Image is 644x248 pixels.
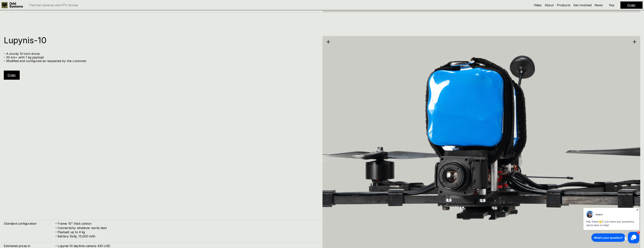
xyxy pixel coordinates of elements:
p: – 30 km+ with 1 kg payload [4,56,318,59]
h1: Lupynis-10 [4,36,318,44]
p: – Modified and configured as requested by the customer [4,59,318,63]
a: Get involved [573,3,592,7]
h4: – [55,221,57,225]
h4: – [55,234,57,238]
h4: Lupynis-10 daytime camera: 430 USD [58,244,318,248]
a: Video [534,3,542,7]
h4: – [55,244,57,248]
h4: Frame: 10’’ thick carbon [58,221,318,226]
h4: Connectivity: whatever works best [58,226,318,230]
h4: Battery: 6s3p, 15,000 mAh [58,234,318,238]
h4: Standard configuration [4,221,55,226]
p: Укр [609,4,614,7]
h4: Payload: up to 4 kg [58,230,318,234]
h4: – [55,225,57,230]
p: – A sturdy 10-inch drone [4,52,318,56]
a: Products [557,3,570,7]
p: Thermal cameras and FPV drones [29,4,78,7]
a: About [545,3,554,7]
iframe: HelpCrunch [582,207,640,244]
h4: – [55,230,57,234]
a: Order [8,73,16,77]
a: Order [627,3,636,7]
a: News [595,3,603,7]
